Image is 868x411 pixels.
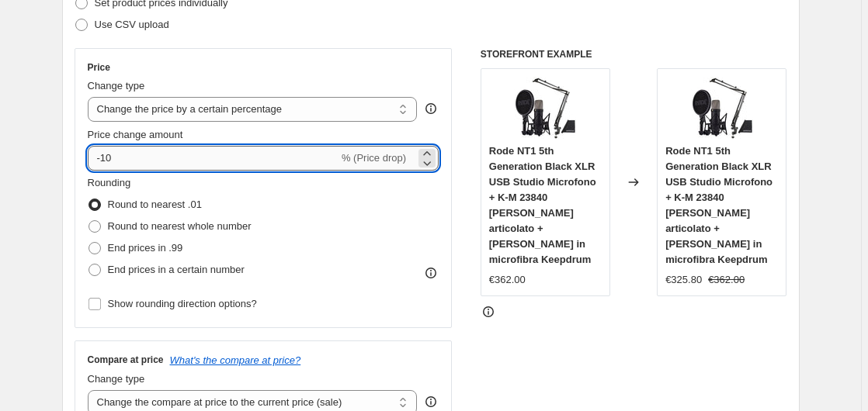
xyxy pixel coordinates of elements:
[342,152,406,164] span: % (Price drop)
[170,354,301,366] button: What's the compare at price?
[708,272,745,288] strike: €362.00
[88,61,110,74] h3: Price
[423,101,439,116] div: help
[665,272,702,288] div: €325.80
[88,354,164,366] h3: Compare at price
[665,145,773,265] span: Rode NT1 5th Generation Black XLR USB Studio Microfono + K-M 23840 [PERSON_NAME] articolato + [PE...
[691,77,753,139] img: 61N2izw8ejL_80x.jpg
[88,129,183,140] span: Price change amount
[88,177,131,188] span: Rounding
[108,264,245,275] span: End prices in a certain number
[108,220,252,232] span: Round to nearest whole number
[108,242,183,254] span: End prices in .99
[489,272,526,288] div: €362.00
[423,394,439,409] div: help
[108,199,202,210] span: Round to nearest .01
[95,19,169,30] span: Use CSV upload
[481,48,787,60] h6: STOREFRONT EXAMPLE
[88,80,145,92] span: Change type
[88,373,145,385] span: Change type
[489,145,596,265] span: Rode NT1 5th Generation Black XLR USB Studio Microfono + K-M 23840 [PERSON_NAME] articolato + [PE...
[108,298,257,309] span: Show rounding direction options?
[88,146,339,171] input: -15
[514,77,576,139] img: 61N2izw8ejL_80x.jpg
